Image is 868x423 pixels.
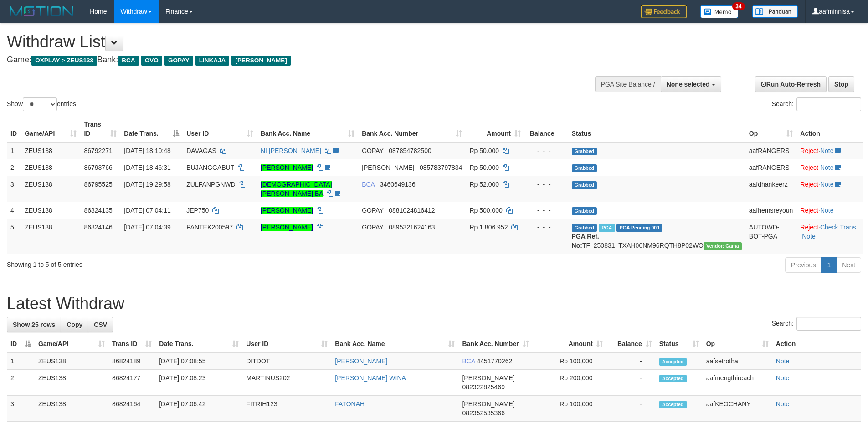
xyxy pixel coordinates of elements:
td: Rp 200,000 [533,370,606,396]
span: DAVAGAS [186,147,216,154]
th: Amount: activate to sort column ascending [533,336,606,352]
span: PANTEK200597 [186,224,233,231]
span: ZULFANPGNWD [186,181,235,188]
th: Bank Acc. Name: activate to sort column ascending [331,336,458,352]
td: ZEUS138 [21,202,80,219]
a: Note [820,164,834,171]
td: [DATE] 07:08:23 [155,370,242,396]
td: aafdhankeerz [745,176,797,202]
td: aafmengthireach [703,370,772,396]
a: Note [802,233,816,240]
span: [DATE] 18:10:48 [124,147,170,154]
td: 86824177 [108,370,155,396]
button: None selected [661,76,721,92]
a: Show 25 rows [7,317,61,332]
span: Show 25 rows [13,321,55,328]
h1: Latest Withdraw [7,295,861,313]
td: - [606,396,656,422]
select: Showentries [23,97,57,111]
td: ZEUS138 [35,370,108,396]
td: TF_250831_TXAH00NM96RQTH8P02WO [568,219,745,254]
span: Copy 087854782500 to clipboard [389,147,431,154]
span: BCA [118,56,139,66]
th: User ID: activate to sort column ascending [242,336,331,352]
th: Op: activate to sort column ascending [703,336,772,352]
td: aafKEOCHANY [703,396,772,422]
a: Next [836,257,861,273]
span: BCA [362,181,375,188]
span: Rp 1.806.952 [469,224,508,231]
div: PGA Site Balance / [595,76,661,92]
th: ID [7,116,21,142]
span: 86793766 [84,164,112,171]
span: 86824146 [84,224,112,231]
span: Copy 0881024816412 to clipboard [389,207,435,214]
th: Action [772,336,861,352]
a: Copy [61,317,88,332]
span: CSV [94,321,107,328]
a: Stop [828,76,854,92]
td: ZEUS138 [35,352,108,370]
td: ZEUS138 [21,159,80,176]
td: · · [796,219,863,254]
h1: Withdraw List [7,33,570,51]
td: ZEUS138 [35,396,108,422]
h4: Game: Bank: [7,56,570,65]
a: Note [776,357,790,365]
th: Trans ID: activate to sort column ascending [108,336,155,352]
span: Rp 500.000 [469,207,502,214]
span: Rp 50.000 [469,147,499,154]
span: GOPAY [362,224,383,231]
a: Reject [800,181,818,188]
td: · [796,202,863,219]
th: Date Trans.: activate to sort column descending [120,116,183,142]
td: 5 [7,219,21,254]
span: Grabbed [572,224,597,232]
label: Show entries [7,97,76,111]
span: Accepted [659,358,687,366]
span: [DATE] 07:04:11 [124,207,170,214]
td: · [796,176,863,202]
span: JEP750 [186,207,209,214]
span: 86792271 [84,147,112,154]
span: Copy 082352535366 to clipboard [462,409,504,417]
th: Bank Acc. Name: activate to sort column ascending [257,116,358,142]
label: Search: [772,317,861,331]
input: Search: [796,317,861,331]
a: Note [820,147,834,154]
th: Bank Acc. Number: activate to sort column ascending [458,336,532,352]
th: Status [568,116,745,142]
input: Search: [796,97,861,111]
td: [DATE] 07:08:55 [155,352,242,370]
a: [PERSON_NAME] [261,224,313,231]
span: Grabbed [572,207,597,215]
th: Bank Acc. Number: activate to sort column ascending [358,116,466,142]
td: 3 [7,176,21,202]
span: Copy 3460649136 to clipboard [380,181,416,188]
span: [DATE] 18:46:31 [124,164,170,171]
span: [DATE] 07:04:39 [124,224,170,231]
img: MOTION_logo.png [7,5,76,18]
td: aafsetrotha [703,352,772,370]
a: CSV [88,317,113,332]
td: - [606,352,656,370]
span: Marked by aafanarl [599,224,615,232]
td: aafRANGERS [745,159,797,176]
td: 1 [7,142,21,159]
td: AUTOWD-BOT-PGA [745,219,797,254]
span: PGA Pending [616,224,662,232]
span: Copy 4451770262 to clipboard [477,357,512,365]
th: Trans ID: activate to sort column ascending [80,116,120,142]
th: Balance [524,116,568,142]
a: [DEMOGRAPHIC_DATA][PERSON_NAME] BA [261,181,332,197]
a: [PERSON_NAME] [261,207,313,214]
th: Amount: activate to sort column ascending [466,116,524,142]
span: GOPAY [362,207,383,214]
td: Rp 100,000 [533,352,606,370]
th: Date Trans.: activate to sort column ascending [155,336,242,352]
div: - - - [528,163,565,172]
a: 1 [821,257,837,273]
td: 86824164 [108,396,155,422]
td: - [606,370,656,396]
th: Status: activate to sort column ascending [656,336,703,352]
